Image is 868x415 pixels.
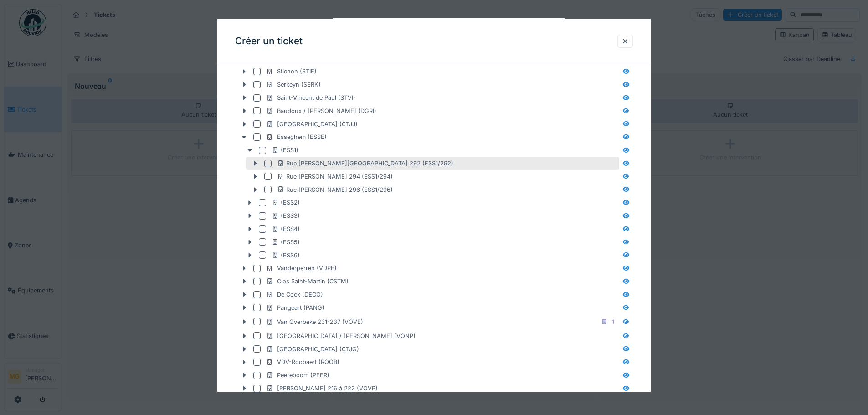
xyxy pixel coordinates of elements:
[272,251,300,260] div: (ESS6)
[272,225,300,233] div: (ESS4)
[266,332,416,340] div: [GEOGRAPHIC_DATA] / [PERSON_NAME] (VONP)
[272,211,300,220] div: (ESS3)
[612,318,614,326] div: 1
[277,185,393,194] div: Rue [PERSON_NAME] 296 (ESS1/296)
[266,318,363,326] div: Van Overbeke 231-237 (VOVE)
[277,159,453,168] div: Rue [PERSON_NAME][GEOGRAPHIC_DATA] 292 (ESS1/292)
[266,120,358,128] div: [GEOGRAPHIC_DATA] (CTJJ)
[266,345,359,354] div: [GEOGRAPHIC_DATA] (CTJG)
[272,146,298,154] div: (ESS1)
[266,384,378,393] div: [PERSON_NAME] 216 à 222 (VOVP)
[266,107,376,115] div: Baudoux / [PERSON_NAME] (DGRI)
[266,290,323,299] div: De Cock (DECO)
[272,198,300,207] div: (ESS2)
[266,371,329,379] div: Peereboom (PEER)
[266,358,339,366] div: VDV-Roobaert (ROOB)
[266,264,337,272] div: Vanderperren (VDPE)
[266,303,324,312] div: Pangeart (PANG)
[266,67,317,76] div: Stienon (STIE)
[277,172,393,181] div: Rue [PERSON_NAME] 294 (ESS1/294)
[266,80,321,89] div: Serkeyn (SERK)
[272,238,300,246] div: (ESS5)
[266,93,355,102] div: Saint-Vincent de Paul (STVI)
[266,277,349,286] div: Clos Saint-Martin (CSTM)
[266,133,327,141] div: Esseghem (ESSE)
[235,36,303,47] h3: Créer un ticket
